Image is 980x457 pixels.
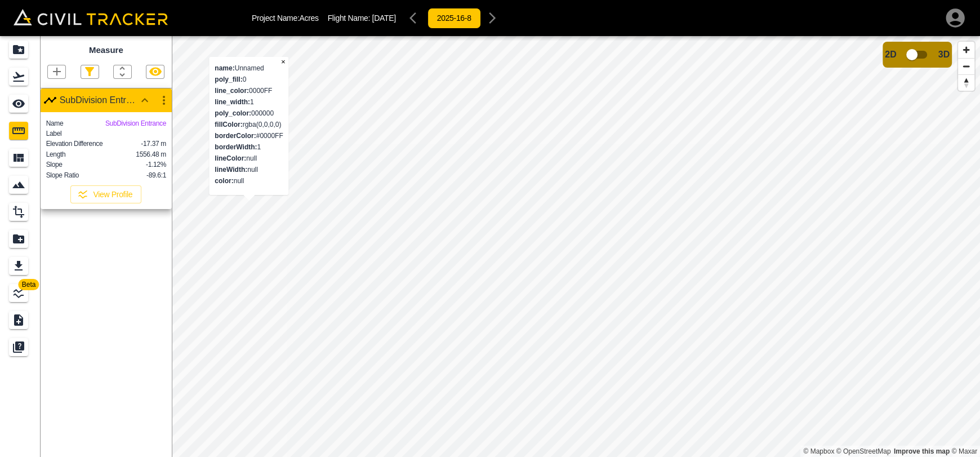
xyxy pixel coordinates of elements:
div: Unnamed 0 0000FF 1 000000 rgba(0,0,0,0) #0000FF 1 null null null [209,57,288,195]
strong: lineColor: [215,154,246,162]
strong: line_width: [215,98,250,106]
span: [DATE] [372,14,396,23]
button: Zoom out [958,58,974,74]
strong: poly_fill: [215,76,242,83]
button: Zoom in [958,42,974,58]
a: Mapbox [803,447,834,455]
strong: name: [215,64,234,72]
strong: color: [215,177,233,185]
a: Map feedback [894,447,950,455]
a: OpenStreetMap [836,447,891,455]
button: Reset bearing to north [958,74,974,91]
img: Civil Tracker [14,9,168,25]
p: Project Name: Acres [252,14,319,23]
button: Close popup [278,57,289,66]
strong: poly_color: [215,109,251,117]
a: Maxar [951,447,977,455]
button: 2025-16-8 [427,8,481,29]
strong: borderColor: [215,132,256,140]
strong: line_color: [215,87,249,95]
strong: lineWidth: [215,166,247,174]
strong: fillColor: [215,121,242,128]
span: 3D [938,50,950,60]
span: 2D [885,50,896,60]
canvas: Map [172,36,980,457]
strong: borderWidth: [215,143,257,151]
p: Flight Name: [328,14,396,23]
